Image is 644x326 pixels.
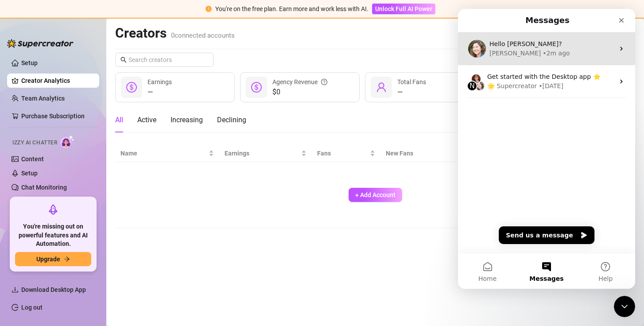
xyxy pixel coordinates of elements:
div: — [147,87,172,97]
span: dollar-circle [251,82,262,93]
span: $0 [272,87,327,97]
span: Earnings [147,78,172,85]
img: AI Chatter [61,135,74,148]
span: user [376,82,387,93]
a: Setup [21,170,38,177]
span: You're missing out on powerful features and AI Automation. [15,222,91,248]
th: Name [115,145,219,162]
th: New Fans [380,145,479,162]
button: + Add Account [349,188,402,202]
div: Declining [217,115,246,125]
a: Purchase Subscription [21,109,92,123]
th: Earnings [219,145,312,162]
span: Earnings [225,148,299,158]
img: logo-BBDzfeDw.svg [7,39,74,48]
span: You're on the free plan. Earn more and work less with AI. [215,5,369,12]
span: Total Fans [397,78,426,85]
span: 0 connected accounts [171,31,235,39]
span: + Add Account [355,191,396,198]
a: Content [21,155,44,163]
button: Unlock Full AI Power [372,4,435,14]
div: Agency Revenue [272,77,327,87]
div: Increasing [171,115,203,125]
a: Creator Analytics [21,74,92,88]
iframe: Intercom live chat [458,9,635,289]
a: Log out [21,304,43,311]
iframe: Intercom live chat [614,296,635,317]
span: New Fans [386,148,467,158]
h2: Creators [115,25,235,42]
div: All [115,115,123,125]
div: — [397,87,426,97]
input: Search creators [128,55,201,65]
span: Upgrade [36,256,60,263]
a: Chat Monitoring [21,184,67,191]
th: Fans [312,145,380,162]
span: arrow-right [64,256,70,262]
button: Upgradearrow-right [15,252,91,266]
span: Fans [317,148,368,158]
a: Setup [21,59,38,66]
a: Team Analytics [21,95,65,102]
span: Unlock Full AI Power [375,5,432,12]
span: Izzy AI Chatter [12,139,57,147]
span: question-circle [321,77,327,87]
a: Unlock Full AI Power [372,5,435,12]
div: Active [137,115,156,125]
span: rocket [48,204,58,215]
span: Download Desktop App [21,286,86,293]
span: search [120,57,127,63]
span: dollar-circle [126,82,137,93]
span: download [12,286,19,293]
span: Name [120,148,207,158]
span: exclamation-circle [206,6,212,12]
